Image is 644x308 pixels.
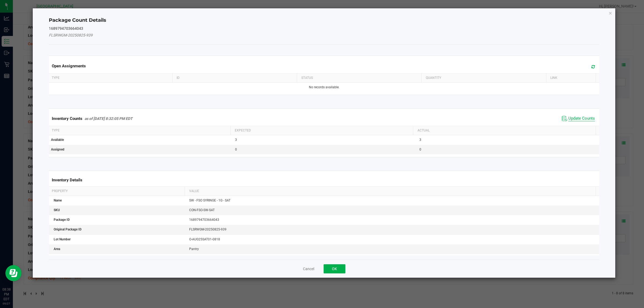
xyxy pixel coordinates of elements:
[189,199,230,202] span: SW - FSO SYRINGE - 1G - SAT
[189,228,226,231] span: FLSRWGM-20250825-939
[49,17,599,24] h4: Package Count Details
[52,129,60,132] span: Type
[426,76,441,80] span: Quantity
[52,189,68,193] span: Property
[301,76,313,80] span: Status
[235,148,237,151] span: 0
[51,148,64,151] span: Assigned
[419,138,421,142] span: 3
[189,218,219,222] span: 1689794703664043
[49,33,599,37] h5: FLSRWGM-20250825-939
[5,265,21,281] iframe: Resource center
[54,218,70,222] span: Package ID
[189,189,199,193] span: Value
[303,266,314,272] button: Cancel
[48,83,601,92] td: No records available.
[52,116,82,121] span: Inventory Counts
[177,76,180,80] span: ID
[418,129,430,132] span: Actual
[235,138,237,142] span: 3
[189,237,220,241] span: O-AUG25SAT01-0818
[54,228,82,231] span: Original Package ID
[568,116,595,121] span: Update Counts
[54,247,60,251] span: Area
[49,27,599,31] h5: 1689794703664043
[54,199,62,202] span: Name
[54,237,71,241] span: Lot Number
[52,76,60,80] span: Type
[189,247,199,251] span: Pantry
[419,148,421,151] span: 0
[324,264,345,273] button: OK
[609,10,612,16] button: Close
[235,129,251,132] span: Expected
[54,208,60,212] span: SKU
[51,138,64,142] span: Available
[52,178,82,182] span: Inventory Details
[52,64,86,68] span: Open Assignments
[189,208,215,212] span: CON-FSO-SW-SAT
[550,76,557,80] span: Link
[85,116,133,121] span: as of [DATE] 8:32:05 PM EDT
